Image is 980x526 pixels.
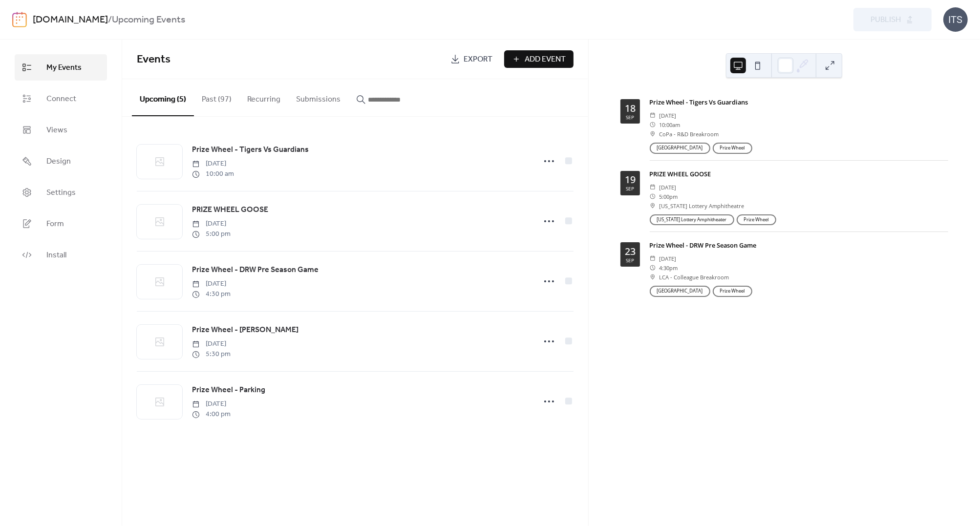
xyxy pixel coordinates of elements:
span: [DATE] [659,183,676,192]
span: [DATE] [192,339,231,349]
div: ​ [650,183,656,192]
span: [DATE] [659,254,676,263]
span: [DATE] [659,111,676,120]
span: [DATE] [192,219,231,229]
div: 18 [625,104,636,113]
span: Prize Wheel - Parking [192,384,265,396]
button: Past (97) [194,79,239,115]
span: 4:30 pm [192,289,231,299]
b: Upcoming Events [112,11,185,29]
span: LCA - Colleague Breakroom [659,273,729,282]
div: ​ [650,273,656,282]
a: Connect [15,85,107,112]
div: Prize Wheel - Tigers Vs Guardians [650,98,948,107]
div: ​ [650,129,656,139]
a: Prize Wheel - Tigers Vs Guardians [192,144,309,156]
span: 10:00am [659,120,680,129]
span: 5:30 pm [192,349,231,359]
b: / [108,11,112,29]
div: ​ [650,263,656,273]
span: Form [46,218,64,230]
span: Connect [46,93,76,105]
img: logo [12,12,27,27]
a: Form [15,210,107,237]
span: 5:00 pm [192,229,231,239]
span: 4:30pm [659,263,678,273]
span: [DATE] [192,159,234,169]
a: My Events [15,54,107,81]
div: ​ [650,120,656,129]
span: Views [46,125,67,136]
div: Prize Wheel - DRW Pre Season Game [650,241,948,250]
button: Submissions [288,79,348,115]
div: 23 [625,247,636,256]
span: My Events [46,62,82,74]
a: PRIZE WHEEL GOOSE [192,204,268,216]
a: Prize Wheel - Parking [192,384,265,397]
a: Prize Wheel - [PERSON_NAME] [192,324,298,337]
span: Events [137,49,170,70]
div: ​ [650,201,656,210]
span: Add Event [525,54,566,65]
span: Export [464,54,493,65]
span: 10:00 am [192,169,234,179]
span: 5:00pm [659,192,678,201]
a: [DOMAIN_NAME] [33,11,108,29]
span: CoPa - R&D Breakroom [659,129,719,139]
div: ​ [650,111,656,120]
a: Prize Wheel - DRW Pre Season Game [192,264,319,276]
span: [DATE] [192,399,231,409]
a: Design [15,148,107,174]
button: Recurring [239,79,288,115]
span: Prize Wheel - [PERSON_NAME] [192,324,298,336]
button: Upcoming (5) [132,79,194,116]
span: [US_STATE] Lottery Amphitheatre [659,201,744,210]
a: Views [15,117,107,143]
a: Settings [15,179,107,206]
span: Install [46,250,66,261]
div: 19 [625,175,636,185]
span: [DATE] [192,279,231,289]
span: Settings [46,187,76,199]
div: ​ [650,254,656,263]
span: Design [46,156,71,168]
button: Add Event [504,50,574,68]
div: ​ [650,192,656,201]
div: PRIZE WHEEL GOOSE [650,169,948,179]
span: PRIZE WHEEL GOOSE [192,204,268,216]
a: Export [443,50,500,68]
span: Prize Wheel - Tigers Vs Guardians [192,144,309,156]
div: Sep [626,186,634,191]
div: ITS [943,7,968,32]
div: Sep [626,115,634,120]
span: 4:00 pm [192,409,231,420]
a: Install [15,242,107,268]
div: Sep [626,258,634,263]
